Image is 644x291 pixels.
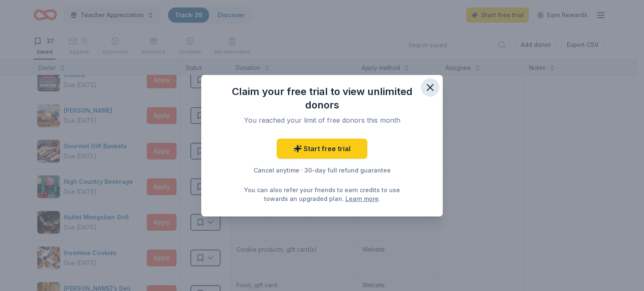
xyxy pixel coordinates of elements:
[228,115,416,125] div: You reached your limit of free donors this month
[218,85,426,112] div: Claim your free trial to view unlimited donors
[345,194,379,203] a: Learn more
[277,139,367,159] a: Start free trial
[218,165,426,175] div: Cancel anytime · 30-day full refund guarantee
[241,185,402,203] div: You can also refer your friends to earn credits to use towards an upgraded plan. .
